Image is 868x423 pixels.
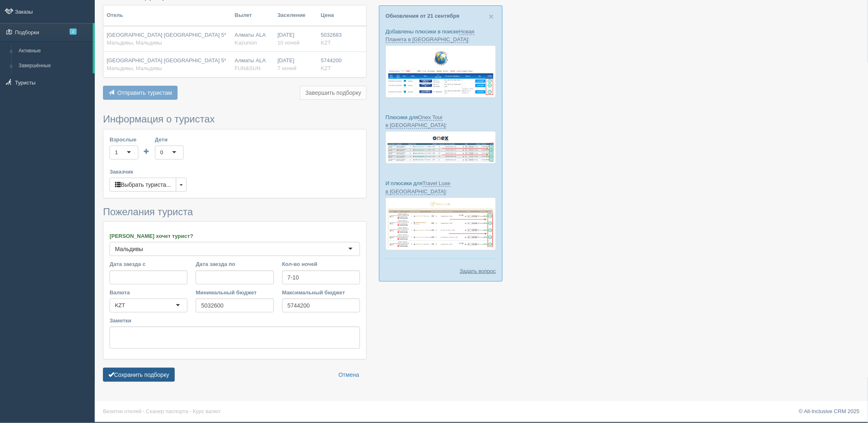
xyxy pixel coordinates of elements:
span: 5744200 [321,57,342,63]
img: travel-luxe-%D0%BF%D0%BE%D0%B4%D0%B1%D0%BE%D1%80%D0%BA%D0%B0-%D1%81%D1%80%D0%BC-%D0%B4%D0%BB%D1%8... [386,197,496,251]
input: 7-10 или 7,10,14 [282,270,360,284]
a: Сканер паспорта [146,408,188,414]
span: FUN&SUN [235,65,261,71]
label: [PERSON_NAME] хочет турист? [110,232,360,240]
p: Добавлены плюсики в поиске : [386,28,496,43]
label: Заметки [110,317,360,324]
div: Алматы ALA [235,57,271,72]
a: Задать вопрос [460,267,496,275]
h3: Информация о туристах [103,114,367,125]
span: Мальдивы, Мальдивы [107,65,162,71]
span: KZT [321,65,331,71]
label: Заказчик [110,168,360,176]
th: Отель [103,5,232,26]
span: 7 ночей [278,65,297,71]
img: onex-tour-proposal-crm-for-travel-agency.png [386,131,496,164]
span: [GEOGRAPHIC_DATA] [GEOGRAPHIC_DATA] 5* [107,32,226,38]
button: Сохранить подборку [103,368,175,382]
span: Пожелания туриста [103,206,193,217]
label: Дети [155,136,184,143]
a: Визитки отелей [103,408,141,414]
span: Мальдивы, Мальдивы [107,40,162,46]
label: Валюта [110,289,187,296]
p: Плюсики для : [386,113,496,129]
button: Выбрать туриста... [110,178,176,192]
span: × [489,12,494,21]
div: Алматы ALA [235,31,271,47]
div: 0 [160,148,163,157]
div: 1 [115,148,118,157]
a: Активные [15,44,93,59]
div: [DATE] [278,57,314,72]
span: 10 ночей [278,40,299,46]
label: Дата заезда по [196,260,274,268]
a: Курс валют [193,408,221,414]
a: Отмена [333,368,365,382]
div: KZT [115,301,125,310]
a: Travel Luxe в [GEOGRAPHIC_DATA] [386,180,450,195]
th: Заселение [274,5,318,26]
div: Мальдивы [115,245,143,253]
a: Обновления от 21 сентября [386,13,459,19]
p: И плюсики для : [386,179,496,195]
span: Отправить туристам [117,89,172,96]
label: Максимальный бюджет [282,289,360,296]
th: Цена [318,5,345,26]
button: Отправить туристам [103,86,178,100]
div: [DATE] [278,31,314,47]
span: · [190,408,192,414]
button: Close [489,12,494,21]
span: 2 [70,28,77,35]
span: · [143,408,145,414]
span: 5032683 [321,32,342,38]
label: Дата заезда с [110,260,187,268]
button: Завершить подборку [300,86,367,100]
label: Минимальный бюджет [196,289,274,296]
span: KZT [321,40,331,46]
th: Вылет [232,5,274,26]
a: © All-Inclusive CRM 2025 [799,408,860,414]
img: new-planet-%D0%BF%D1%96%D0%B4%D0%B1%D1%96%D1%80%D0%BA%D0%B0-%D1%81%D1%80%D0%BC-%D0%B4%D0%BB%D1%8F... [386,45,496,97]
span: [GEOGRAPHIC_DATA] [GEOGRAPHIC_DATA] 5* [107,57,226,63]
a: Завершённые [15,59,93,73]
label: Кол-во ночей [282,260,360,268]
label: Взрослые [110,136,138,143]
span: Kazunion [235,40,257,46]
